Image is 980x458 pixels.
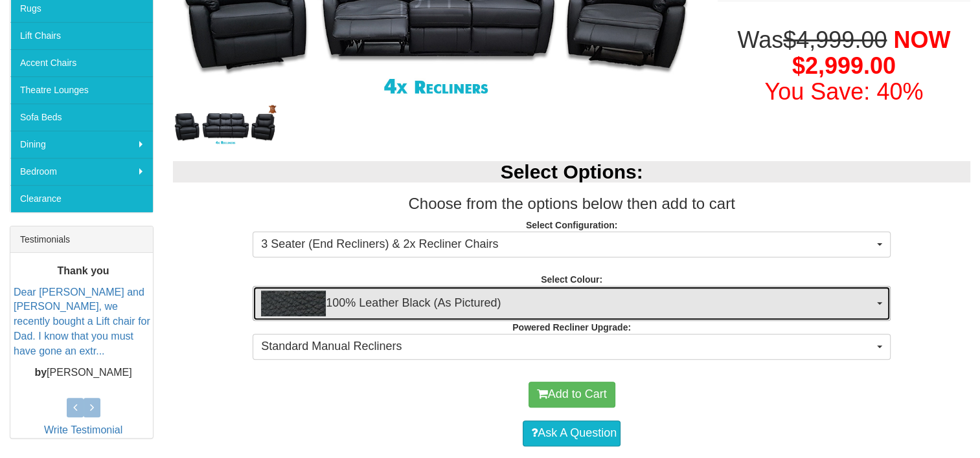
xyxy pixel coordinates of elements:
[718,27,970,104] h1: Was
[261,338,874,355] span: Standard Manual Recliners
[173,195,970,212] h3: Choose from the options below then add to cart
[261,290,326,316] img: 100% Leather Black (As Pictured)
[10,104,153,131] a: Sofa Beds
[14,365,153,380] p: [PERSON_NAME]
[10,76,153,104] a: Theatre Lounges
[261,290,874,316] span: 100% Leather Black (As Pictured)
[529,382,615,408] button: Add to Cart
[253,232,891,257] button: 3 Seater (End Recliners) & 2x Recliner Chairs
[253,334,891,360] button: Standard Manual Recliners
[44,424,122,435] a: Write Testimonial
[512,322,631,333] strong: Powered Recliner Upgrade:
[34,367,47,378] b: by
[10,185,153,212] a: Clearance
[14,287,150,356] a: Dear [PERSON_NAME] and [PERSON_NAME], we recently bought a Lift chair for Dad. I know that you mu...
[10,49,153,76] a: Accent Chairs
[261,236,874,253] span: 3 Seater (End Recliners) & 2x Recliner Chairs
[792,27,951,79] span: NOW $2,999.00
[10,158,153,185] a: Bedroom
[58,265,109,276] b: Thank you
[501,161,643,182] b: Select Options:
[253,286,891,321] button: 100% Leather Black (As Pictured)100% Leather Black (As Pictured)
[10,131,153,158] a: Dining
[523,420,621,446] a: Ask A Question
[526,220,618,230] strong: Select Configuration:
[10,226,153,253] div: Testimonials
[10,22,153,49] a: Lift Chairs
[541,274,602,285] strong: Select Colour:
[783,27,887,53] del: $4,999.00
[764,78,923,105] font: You Save: 40%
